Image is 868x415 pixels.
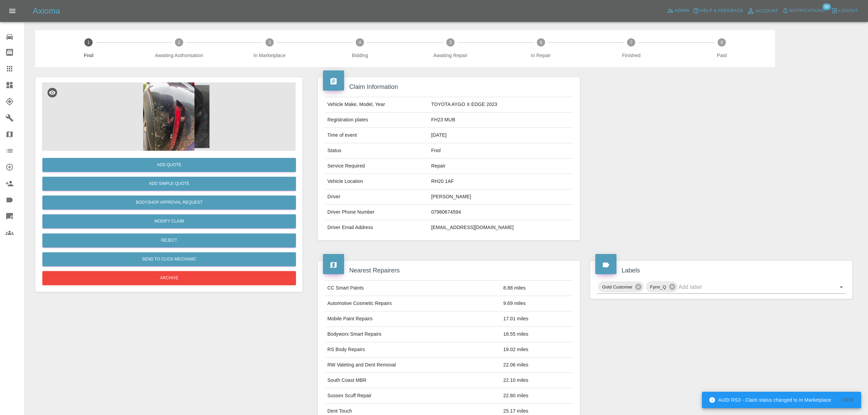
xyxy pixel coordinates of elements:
button: Archive [42,271,296,285]
td: Vehicle Make, Model, Year [325,97,429,112]
div: Gold Customer [598,281,644,292]
td: 07980674594 [429,205,573,220]
text: 7 [630,40,633,45]
span: Awaiting Authorisation [137,52,222,59]
text: 5 [449,40,452,45]
span: Gold Customer [598,283,637,291]
td: 9.69 miles [501,296,573,311]
h5: Axioma [33,5,60,16]
span: Paid [679,52,764,59]
td: Mobile Paint Repairs [325,311,501,327]
td: Service Required [325,159,429,174]
td: RW Valeting and Dent Removal [325,358,501,373]
td: Sussex Scuff Repair [325,388,501,404]
button: Logout [829,5,860,16]
text: 2 [178,40,180,45]
td: Driver Phone Number [325,205,429,220]
span: In Repair [498,52,583,59]
td: 19.02 miles [501,342,573,358]
text: 4 [359,40,361,45]
input: Add label [679,282,826,292]
text: 8 [721,40,723,45]
td: South Coast MBR [325,373,501,388]
td: TOYOTA AYGO X EDGE 2023 [429,97,573,112]
td: RH20 1AF [429,174,573,189]
div: Fynn_Q [646,281,677,292]
td: [DATE] [429,128,573,143]
td: Driver Email Address [325,220,429,235]
td: Bodyworx Smart Repairs [325,327,501,342]
td: 8.88 miles [501,281,573,296]
h4: Nearest Repairers [323,266,575,275]
text: 3 [268,40,271,45]
span: Bidding [317,52,403,59]
button: Add Quote [42,158,296,172]
text: 1 [87,40,90,45]
td: FH23 MUB [429,112,573,128]
img: a6e4ceb9-a968-4be4-9e16-bfe297e8d245 [42,82,296,151]
a: Admin [665,5,691,16]
span: Finished [589,52,674,59]
td: Status [325,143,429,159]
span: Logout [839,7,858,15]
span: 56 [822,3,831,10]
td: RS Body Repairs [325,342,501,358]
a: Modify Claim [42,214,296,228]
td: 22.06 miles [501,358,573,373]
span: Admin [675,7,690,15]
td: 18.55 miles [501,327,573,342]
td: 22.80 miles [501,388,573,404]
td: Automotive Cosmetic Repairs [325,296,501,311]
span: Fnol [46,52,131,59]
text: 6 [540,40,542,45]
button: Send to Click Mechanic [42,252,296,266]
span: Notifications [789,7,825,15]
td: CC Smart Paints [325,281,501,296]
button: Notifications [780,5,827,16]
span: Fynn_Q [646,283,670,291]
a: Account [745,5,780,16]
td: Registration plates [325,112,429,128]
h4: Claim Information [323,82,575,92]
td: [PERSON_NAME] [429,189,573,205]
td: Vehicle Location [325,174,429,189]
span: Account [756,7,778,15]
td: 22.10 miles [501,373,573,388]
td: Fnol [429,143,573,159]
button: Reject [42,233,296,247]
span: Help & Feedback [700,7,743,15]
button: View [837,395,858,405]
span: In Marketplace [227,52,312,59]
button: Help & Feedback [691,5,745,16]
button: Open [837,282,846,292]
td: 17.01 miles [501,311,573,327]
button: Bodyshop Approval Request [42,196,296,210]
button: Open drawer [4,3,21,19]
td: Time of event [325,128,429,143]
span: Awaiting Repair [408,52,493,59]
td: [EMAIL_ADDRESS][DOMAIN_NAME] [429,220,573,235]
td: Repair [429,159,573,174]
button: Add Simple Quote [42,177,296,191]
div: AUDI RS3 - Claim status changed to In Marketplace [709,394,831,406]
td: Driver [325,189,429,205]
h4: Labels [595,266,847,275]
